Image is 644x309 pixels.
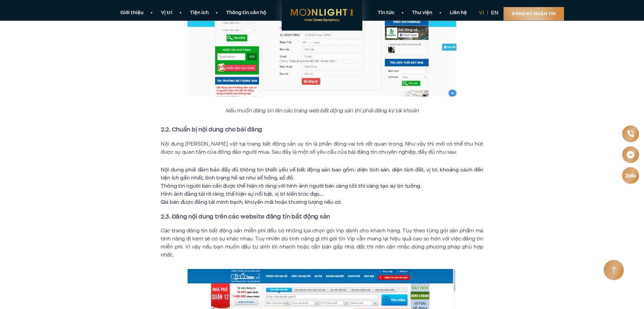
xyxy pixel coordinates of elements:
img: Messenger icon [626,150,635,159]
a: Giới thiệu [112,9,152,16]
li: Giá bán được đăng tải minh bạch, khuyến mãi hoặc thương lượng nếu có. [161,198,483,206]
em: Nếu muốn đăng tin lên các trang web bất động sản thì phải đăng ký tài khoản [225,107,418,114]
li: Hình ảnh đăng tải rõ ràng, thể hiện sự nổi bật, vị trí kiến trúc đẹp,… [161,190,483,198]
a: Vị trí [152,9,181,16]
img: Arrow icon [611,266,617,274]
p: Nội dung [PERSON_NAME] vặt tại trang bất động sản uy tín là phần đóng vai trò rất quan trọng. Như... [161,140,483,156]
strong: 2.2. Chuẩn bị nội dung cho bài đăng [161,125,262,134]
li: Thông tin người bán cần được thể hiện rõ ràng với hình ảnh người bán càng tốt thì càng tạo sự tin... [161,182,483,190]
a: Thư viện [403,9,441,16]
strong: 2.3. Đăng nội dung trên các website đăng tin bất động sản [161,212,330,221]
img: Zalo icon [625,173,636,178]
img: Phone icon [627,130,634,138]
a: vi [479,9,484,16]
a: Thông tin căn hộ [217,9,275,16]
a: Tiện ích [181,9,217,16]
a: Đăng ký nhận tin [504,7,564,21]
a: en [491,9,498,16]
p: Các trang đăng tin bất động sản miễn phí đều có những lựa chọn gói Vip dành cho khách hàng. Tùy t... [161,227,483,259]
a: Liên hệ [441,9,476,16]
li: Nội dung phải đảm bảo đầy đủ thông tin thiết yếu về bất động sản bao gồm: diện tích sàn, diện tíc... [161,166,483,182]
a: Tin tức [369,9,403,16]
